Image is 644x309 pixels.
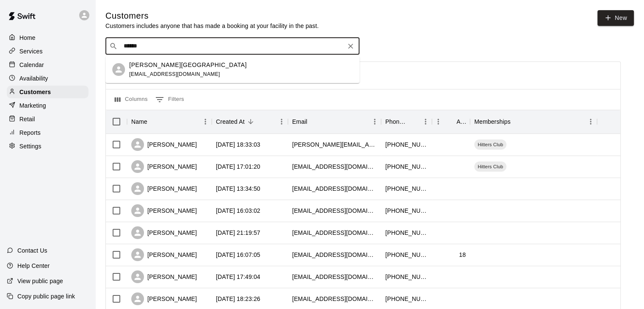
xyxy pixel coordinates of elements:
[105,10,319,22] h5: Customers
[131,182,197,195] div: [PERSON_NAME]
[385,273,428,281] div: +15094303072
[474,161,506,172] div: Hitters Club
[292,273,377,281] div: kae1717@aol.com
[7,126,88,139] a: Reports
[419,115,432,128] button: Menu
[7,140,88,153] a: Settings
[385,184,428,193] div: +15094603066
[105,22,319,30] p: Customers includes anyone that has made a booking at your facility in the past.
[292,228,377,237] div: jessec320@yahoo.com
[131,248,197,261] div: [PERSON_NAME]
[147,116,159,128] button: Sort
[131,160,197,173] div: [PERSON_NAME]
[17,277,63,285] p: View public page
[432,115,445,128] button: Menu
[292,206,377,215] div: nd338wm@gmail.com
[129,61,247,70] p: [PERSON_NAME][GEOGRAPHIC_DATA]
[7,58,88,71] a: Calendar
[105,38,359,55] div: Search customers by name or email
[385,110,407,134] div: Phone Number
[456,110,466,134] div: Age
[216,206,260,215] div: 2025-08-26 16:03:02
[129,71,220,77] span: [EMAIL_ADDRESS][DOMAIN_NAME]
[432,110,470,134] div: Age
[19,88,51,96] p: Customers
[216,184,260,193] div: 2025-09-17 13:34:50
[19,115,35,123] p: Retail
[385,295,428,303] div: +15034106961
[216,228,260,237] div: 2025-08-11 21:19:57
[17,246,47,255] p: Contact Us
[131,226,197,239] div: [PERSON_NAME]
[511,116,522,128] button: Sort
[307,116,319,128] button: Sort
[131,292,197,305] div: [PERSON_NAME]
[19,74,48,83] p: Availability
[474,141,506,148] span: Hitters Club
[131,270,197,283] div: [PERSON_NAME]
[474,110,511,134] div: Memberships
[385,140,428,149] div: +15095517987
[245,116,257,128] button: Sort
[385,228,428,237] div: +15093804163
[17,262,50,270] p: Help Center
[216,162,260,171] div: 2025-09-23 17:01:20
[7,99,88,112] a: Marketing
[275,115,288,128] button: Menu
[385,162,428,171] div: +15099474794
[112,63,125,76] div: Kari Hayles-Davenport
[19,101,46,110] p: Marketing
[385,206,428,215] div: +15097272351
[292,110,307,134] div: Email
[597,10,634,26] a: New
[345,40,357,52] button: Clear
[131,110,147,134] div: Name
[19,47,43,56] p: Services
[292,140,377,149] div: sarah.r.taylor1@gmail.com
[153,93,186,106] button: Show filters
[7,31,88,44] a: Home
[459,251,466,259] div: 18
[381,110,432,134] div: Phone Number
[7,72,88,85] a: Availability
[288,110,381,134] div: Email
[7,86,88,98] a: Customers
[113,93,150,106] button: Select columns
[292,184,377,193] div: seth.lane20@icloud.com
[216,251,260,259] div: 2025-08-04 16:07:05
[216,295,260,303] div: 2025-07-31 18:23:26
[7,45,88,58] a: Services
[19,61,44,69] p: Calendar
[127,110,212,134] div: Name
[17,292,75,301] p: Copy public page link
[292,162,377,171] div: jwguymon@gmail.com
[19,33,36,42] p: Home
[131,204,197,217] div: [PERSON_NAME]
[131,138,197,151] div: [PERSON_NAME]
[470,110,597,134] div: Memberships
[212,110,288,134] div: Created At
[19,128,41,137] p: Reports
[474,139,506,150] div: Hitters Club
[19,142,41,150] p: Settings
[407,116,419,128] button: Sort
[216,110,245,134] div: Created At
[216,273,260,281] div: 2025-08-01 17:49:04
[445,116,456,128] button: Sort
[199,115,212,128] button: Menu
[7,113,88,125] a: Retail
[584,115,597,128] button: Menu
[216,140,260,149] div: 2025-10-08 18:33:03
[385,251,428,259] div: +15096195339
[292,251,377,259] div: teagletrayce@gmail.com
[368,115,381,128] button: Menu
